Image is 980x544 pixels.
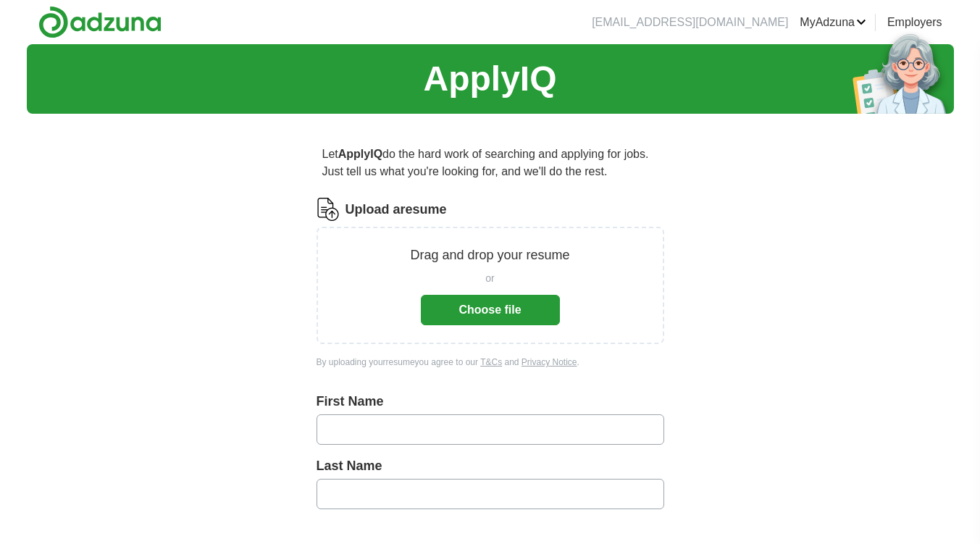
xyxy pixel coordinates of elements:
img: Adzuna logo [38,6,162,38]
span: or [485,271,494,286]
div: By uploading your resume you agree to our and . [317,356,664,369]
p: Drag and drop your resume [410,246,569,265]
a: Employers [887,14,942,31]
img: CV Icon [317,198,340,221]
label: Last Name [317,456,664,476]
li: [EMAIL_ADDRESS][DOMAIN_NAME] [592,14,788,31]
p: Let do the hard work of searching and applying for jobs. Just tell us what you're looking for, an... [317,140,664,186]
a: T&Cs [480,357,502,367]
a: MyAdzuna [800,14,866,31]
button: Choose file [421,295,560,325]
h1: ApplyIQ [423,53,556,105]
strong: ApplyIQ [338,148,382,160]
label: First Name [317,392,664,411]
a: Privacy Notice [522,357,577,367]
label: Upload a resume [345,200,447,219]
